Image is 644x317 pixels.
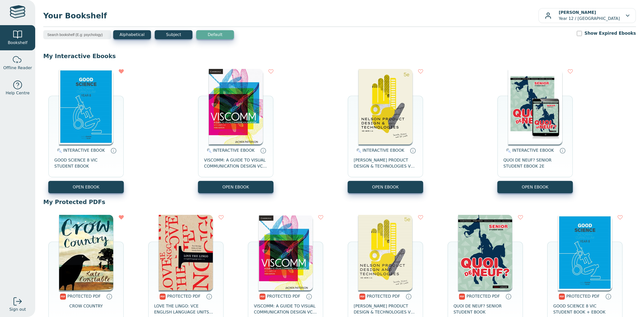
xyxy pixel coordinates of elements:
span: Bookshelf [8,40,27,46]
button: OPEN EBOOK [48,181,124,193]
img: interactive.svg [505,148,511,154]
button: OPEN EBOOK [198,181,273,193]
img: bab7d975-5677-47cd-93a9-ba0f992ad8ba.png [209,69,263,144]
span: QUOI DE NEUF? SENIOR STUDENT BOOK [454,303,517,315]
span: VISCOMM: A GUIDE TO VISUAL COMMUNICATION DESIGN VCE UNITS 1-4 TEXTBOOK + EBOOK 3E [254,303,317,315]
a: Interactive eBooks are accessed online via the publisher’s portal. They contain interactive resou... [410,147,416,153]
a: Protected PDFs cannot be printed, copied or shared. They can be accessed online through Education... [605,293,611,299]
input: Search bookshelf (E.g: psychology) [43,30,111,39]
img: interactive.svg [205,148,212,154]
img: pdf.svg [459,294,465,300]
p: My Interactive Ebooks [43,52,636,60]
p: Year 12 / [GEOGRAPHIC_DATA] [559,10,620,22]
b: [PERSON_NAME] [559,10,596,15]
img: 542b3fe4-846c-40f7-be88-614173a37729.jpg [558,215,612,290]
img: a55006ab-b820-47ad-92bd-944cf688cf9c.jpg [358,215,412,290]
img: pdf.svg [359,294,366,300]
img: c38d1fcb-1682-48ce-9bd7-a59333e40c45.png [259,215,313,290]
button: Subject [155,30,192,39]
a: Interactive eBooks are accessed online via the publisher’s portal. They contain interactive resou... [559,147,566,153]
span: GOOD SCIENCE 8 VIC STUDENT BOOK + EBOOK [553,303,617,315]
img: d331e308-aa24-482b-a40b-edbaf9b4188f.jpg [59,215,113,290]
label: Show Expired Ebooks [584,30,636,36]
a: Protected PDFs cannot be printed, copied or shared. They can be accessed online through Education... [406,293,412,299]
img: 20c9cb84-d830-4868-af96-c341656e32bc.png [458,215,512,290]
span: Your Bookshelf [43,10,538,21]
span: Help Centre [6,90,29,96]
span: GOOD SCIENCE 8 VIC STUDENT EBOOK [54,157,118,169]
img: 9f7789cc-7891-e911-a97e-0272d098c78b.jpg [508,69,562,144]
img: 0f0ec4b0-0cb2-46f8-8ffc-1a69ade313b1.jpg [159,215,213,290]
span: [PERSON_NAME] PRODUCT DESIGN & TECHNOLOGIES VCE UNITS 1-4 STUDENT EBOOK 5E [354,303,417,315]
img: 61378b36-6822-4aab-a9c6-73cab5c0ca6f.jpg [358,69,413,144]
span: Sign out [9,306,26,312]
button: OPEN EBOOK [348,181,423,193]
button: OPEN EBOOK [497,181,573,193]
span: VISCOMM: A GUIDE TO VISUAL COMMUNICATION DESIGN VCE UNITS 1-4 EBOOK 3E [204,157,267,169]
img: interactive.svg [56,148,62,154]
img: interactive.svg [355,148,361,154]
span: INTERACTIVE EBOOK [63,148,105,153]
a: Protected PDFs cannot be printed, copied or shared. They can be accessed online through Education... [306,293,312,299]
span: PROTECTED PDF [466,294,500,299]
span: INTERACTIVE EBOOK [213,148,255,153]
p: My Protected PDFs [43,198,636,206]
img: pdf.svg [559,294,565,300]
img: ec69e1b9-f088-ea11-a992-0272d098c78b.jpg [59,69,113,144]
a: Protected PDFs cannot be printed, copied or shared. They can be accessed online through Education... [505,293,511,299]
span: CROW COUNTRY [69,303,103,315]
span: INTERACTIVE EBOOK [363,148,404,153]
span: PROTECTED PDF [267,294,300,299]
button: Alphabetical [113,30,151,39]
span: Offline Reader [3,65,32,71]
button: [PERSON_NAME]Year 12 / [GEOGRAPHIC_DATA] [538,8,636,23]
span: PROTECTED PDF [167,294,200,299]
img: pdf.svg [259,294,266,300]
a: Protected PDFs cannot be printed, copied or shared. They can be accessed online through Education... [106,293,112,299]
img: pdf.svg [159,294,166,300]
span: INTERACTIVE EBOOK [512,148,554,153]
span: PROTECTED PDF [566,294,600,299]
span: PROTECTED PDF [67,294,101,299]
span: QUOI DE NEUF? SENIOR STUDENT EBOOK 2E [503,157,567,169]
a: Interactive eBooks are accessed online via the publisher’s portal. They contain interactive resou... [260,147,266,153]
a: Interactive eBooks are accessed online via the publisher’s portal. They contain interactive resou... [110,147,116,153]
a: Protected PDFs cannot be printed, copied or shared. They can be accessed online through Education... [206,293,212,299]
button: Default [196,30,234,39]
span: PROTECTED PDF [367,294,400,299]
span: LOVE THE LINGO: VCE ENGLISH LANGUAGE UNITS 1&2 4E [154,303,218,315]
span: [PERSON_NAME] PRODUCT DESIGN & TECHNOLOGIES VCE UNITS 1-4 STUDENT BOOK 5E [354,157,417,169]
img: pdf.svg [60,294,66,300]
